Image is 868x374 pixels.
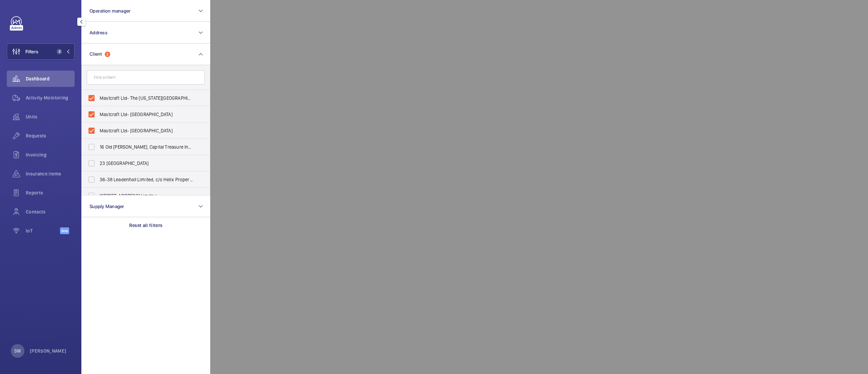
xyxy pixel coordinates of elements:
span: Requests [26,132,75,139]
span: Filters [25,48,38,55]
p: [PERSON_NAME] [30,348,66,354]
span: IoT [26,227,60,234]
p: SW [14,348,21,354]
span: Units [26,113,75,120]
span: Beta [60,227,69,234]
span: Activity Monitoring [26,94,75,101]
span: Invoicing [26,151,75,158]
span: Insurance items [26,170,75,177]
span: Contacts [26,208,75,215]
span: Reports [26,189,75,196]
span: 3 [57,49,62,54]
button: Filters3 [7,43,75,60]
span: Dashboard [26,75,75,82]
